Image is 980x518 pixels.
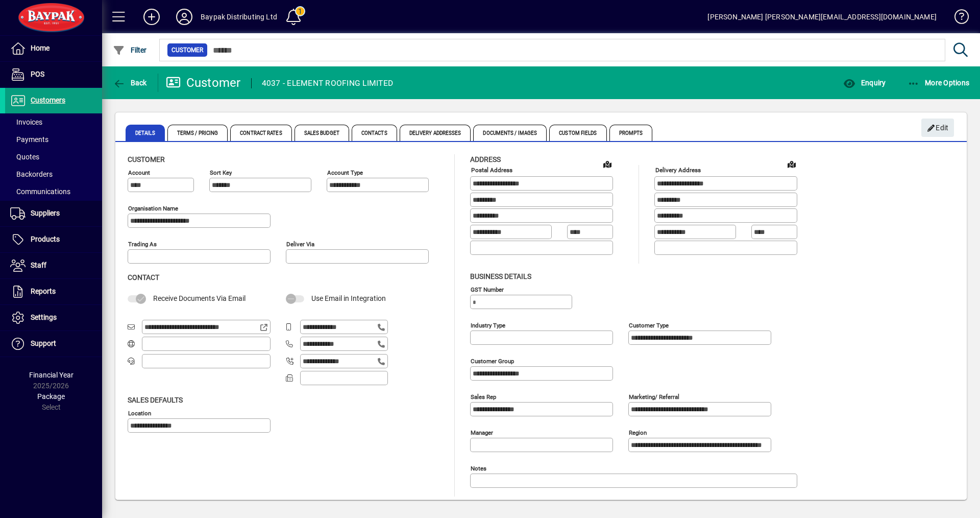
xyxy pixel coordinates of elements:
[10,153,39,161] span: Quotes
[10,135,48,144] span: Payments
[295,125,349,141] span: Sales Budget
[5,113,102,131] a: Invoices
[5,131,102,148] a: Payments
[471,286,504,293] mat-label: GST Number
[128,155,165,163] span: Customer
[113,46,147,54] span: Filter
[5,331,102,357] a: Support
[167,125,228,141] span: Terms / Pricing
[707,9,937,25] div: [PERSON_NAME] [PERSON_NAME][EMAIL_ADDRESS][DOMAIN_NAME]
[5,62,102,87] a: POS
[171,45,203,55] span: Customer
[31,44,50,52] span: Home
[843,79,886,87] span: Enquiry
[113,79,147,87] span: Back
[947,2,967,35] a: Knowledge Base
[783,156,800,172] a: View on map
[5,201,102,226] a: Suppliers
[471,321,505,328] mat-label: Industry type
[471,429,493,436] mat-label: Manager
[126,125,165,141] span: Details
[905,74,972,92] button: More Options
[470,272,531,280] span: Business details
[10,170,53,178] span: Backorders
[471,393,496,400] mat-label: Sales rep
[471,464,486,472] mat-label: Notes
[327,169,363,176] mat-label: Account Type
[128,241,157,248] mat-label: Trading as
[102,74,158,92] app-page-header-button: Back
[5,279,102,304] a: Reports
[37,392,65,401] span: Package
[5,227,102,252] a: Products
[311,294,386,302] span: Use Email in Integration
[110,41,150,59] button: Filter
[5,183,102,200] a: Communications
[5,36,102,61] a: Home
[470,155,501,163] span: Address
[135,8,168,26] button: Add
[29,371,73,379] span: Financial Year
[210,169,232,176] mat-label: Sort key
[5,305,102,331] a: Settings
[31,287,56,295] span: Reports
[31,96,65,104] span: Customers
[31,235,60,243] span: Products
[10,118,42,126] span: Invoices
[128,205,178,212] mat-label: Organisation name
[128,273,159,281] span: Contact
[153,294,246,302] span: Receive Documents Via Email
[609,125,653,141] span: Prompts
[549,125,606,141] span: Custom Fields
[599,156,616,172] a: View on map
[629,393,679,400] mat-label: Marketing/ Referral
[201,9,277,25] div: Baypak Distributing Ltd
[31,261,46,269] span: Staff
[5,253,102,278] a: Staff
[110,74,150,92] button: Back
[5,148,102,166] a: Quotes
[31,313,57,321] span: Settings
[473,125,547,141] span: Documents / Images
[629,429,647,436] mat-label: Region
[128,169,150,176] mat-label: Account
[286,241,314,248] mat-label: Deliver via
[908,79,970,87] span: More Options
[400,125,471,141] span: Delivery Addresses
[262,75,394,91] div: 4037 - ELEMENT ROOFING LIMITED
[31,70,44,78] span: POS
[927,120,949,136] span: Edit
[166,75,241,91] div: Customer
[31,339,56,347] span: Support
[629,321,669,328] mat-label: Customer type
[230,125,291,141] span: Contract Rates
[921,119,954,137] button: Edit
[471,357,514,364] mat-label: Customer group
[5,166,102,183] a: Backorders
[128,396,183,404] span: Sales defaults
[31,209,60,217] span: Suppliers
[10,187,70,196] span: Communications
[841,74,888,92] button: Enquiry
[352,125,397,141] span: Contacts
[128,409,151,416] mat-label: Location
[168,8,201,26] button: Profile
